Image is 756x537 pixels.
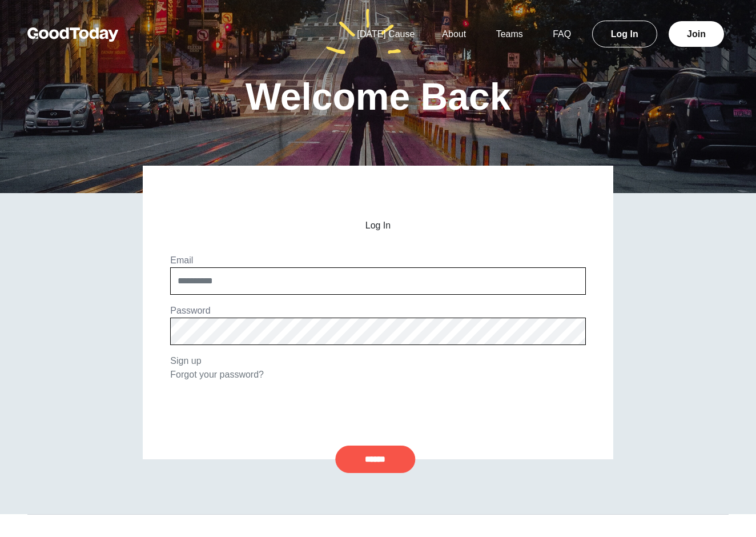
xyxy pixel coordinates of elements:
img: GoodToday [27,27,119,42]
h2: Log In [170,221,585,231]
a: Sign up [170,356,201,366]
h1: Welcome Back [246,78,511,115]
a: FAQ [539,29,585,39]
a: Teams [482,29,537,39]
label: Email [170,255,193,265]
label: Password [170,306,210,315]
a: Forgot your password? [170,370,264,379]
a: About [428,29,480,39]
a: Log In [592,21,657,47]
a: Join [669,21,724,47]
a: [DATE] Cause [343,29,428,39]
